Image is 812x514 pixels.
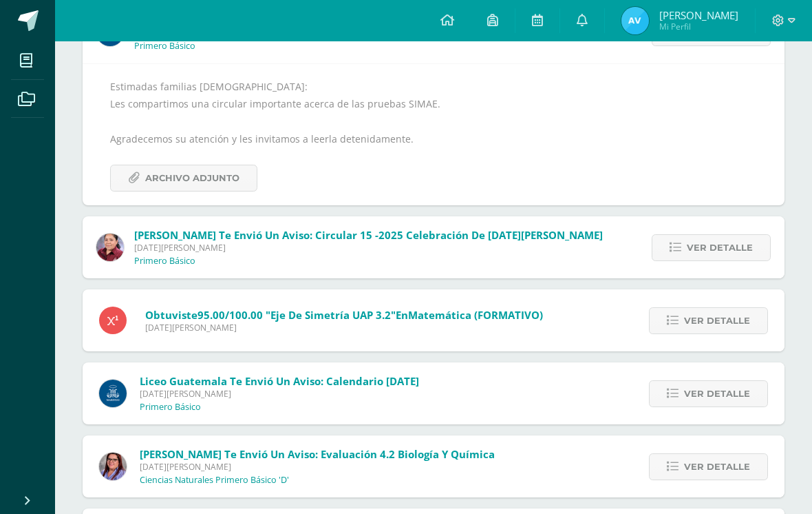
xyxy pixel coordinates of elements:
[140,447,495,461] span: [PERSON_NAME] te envió un aviso: Evaluación 4.2 Biología y Química
[134,228,603,242] span: [PERSON_NAME] te envió un aviso: Circular 15 -2025 Celebración de [DATE][PERSON_NAME]
[145,165,239,191] span: Archivo Adjunto
[408,308,543,322] span: Matemática (FORMATIVO)
[110,165,257,192] a: Archivo Adjunto
[140,374,419,388] span: Liceo Guatemala te envió un aviso: Calendario [DATE]
[659,8,738,22] span: [PERSON_NAME]
[684,308,750,333] span: Ver detalle
[621,7,649,34] img: 9b59e3c0638745a33583cfa76830d6a9.png
[687,235,753,260] span: Ver detalle
[134,41,195,52] p: Primero Básico
[140,388,419,400] span: [DATE][PERSON_NAME]
[197,308,263,322] span: 95.00/100.00
[110,78,757,192] div: Estimadas familias [DEMOGRAPHIC_DATA]: Les compartimos una circular importante acerca de las prue...
[96,234,124,261] img: ca38207ff64f461ec141487f36af9fbf.png
[684,454,750,480] span: Ver detalle
[684,381,750,407] span: Ver detalle
[99,453,127,480] img: fda4ebce342fd1e8b3b59cfba0d95288.png
[659,21,738,32] span: Mi Perfil
[99,380,127,407] img: b41cd0bd7c5dca2e84b8bd7996f0ae72.png
[266,308,396,322] span: "Eje de simetría UAP 3.2"
[145,322,543,333] span: [DATE][PERSON_NAME]
[140,402,201,413] p: Primero Básico
[134,242,603,254] span: [DATE][PERSON_NAME]
[140,475,289,486] p: Ciencias Naturales Primero Básico 'D'
[140,461,495,473] span: [DATE][PERSON_NAME]
[145,308,543,322] span: Obtuviste en
[134,256,195,267] p: Primero Básico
